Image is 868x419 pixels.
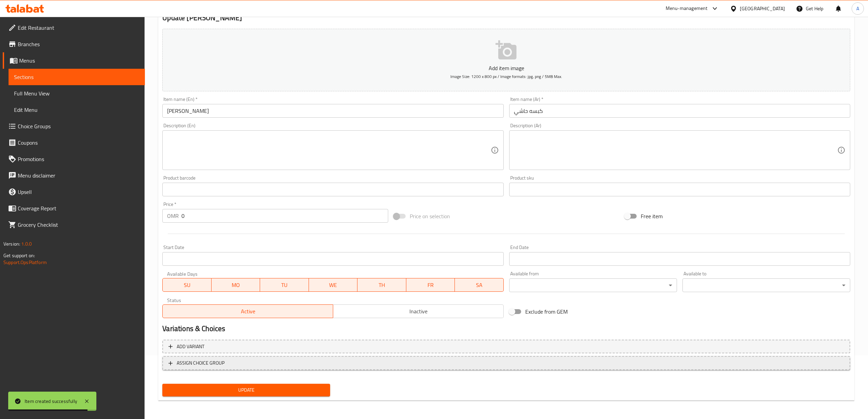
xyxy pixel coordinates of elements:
[309,278,358,292] button: WE
[162,104,503,118] input: Enter name En
[3,151,145,167] a: Promotions
[162,13,850,23] h2: Update [PERSON_NAME]
[21,239,32,248] span: 1.0.0
[18,122,139,130] span: Choice Groups
[167,212,179,220] p: OMR
[3,36,145,52] a: Branches
[3,52,145,69] a: Menus
[406,278,455,292] button: FR
[3,251,35,260] span: Get support on:
[3,134,145,151] a: Coupons
[18,155,139,163] span: Promotions
[18,40,139,48] span: Branches
[162,183,503,196] input: Please enter product barcode
[525,307,568,316] span: Exclude from GEM
[177,342,204,351] span: Add variant
[214,280,258,290] span: MO
[509,278,677,292] div: ​
[165,280,208,290] span: SU
[410,212,450,220] span: Price on selection
[181,209,388,223] input: Please enter price
[357,278,406,292] button: TH
[3,19,145,36] a: Edit Restaurant
[162,324,850,334] h2: Variations & Choices
[450,73,562,80] span: Image Size: 1200 x 800 px / Image formats: jpg, png / 5MB Max.
[165,306,330,316] span: Active
[18,171,139,180] span: Menu disclaimer
[162,384,330,396] button: Update
[14,73,139,81] span: Sections
[18,24,139,32] span: Edit Restaurant
[162,278,211,292] button: SU
[162,340,850,354] button: Add variant
[509,104,850,118] input: Enter name Ar
[458,280,501,290] span: SA
[740,5,785,12] div: [GEOGRAPHIC_DATA]
[168,386,325,394] span: Update
[3,217,145,233] a: Grocery Checklist
[162,304,333,318] button: Active
[360,280,404,290] span: TH
[3,167,145,184] a: Menu disclaimer
[162,29,850,91] button: Add item imageImage Size: 1200 x 800 px / Image formats: jpg, png / 5MB Max.
[3,239,20,248] span: Version:
[455,278,504,292] button: SA
[336,306,501,316] span: Inactive
[18,188,139,196] span: Upsell
[25,397,77,405] div: Item created successfully
[3,200,145,217] a: Coverage Report
[14,106,139,114] span: Edit Menu
[263,280,306,290] span: TU
[666,4,708,13] div: Menu-management
[3,118,145,134] a: Choice Groups
[856,5,859,12] span: A
[509,183,850,196] input: Please enter product sku
[9,85,145,102] a: Full Menu View
[18,139,139,147] span: Coupons
[641,212,663,220] span: Free item
[312,280,355,290] span: WE
[162,356,850,370] button: ASSIGN CHOICE GROUP
[260,278,309,292] button: TU
[19,56,139,65] span: Menus
[682,278,850,292] div: ​
[177,359,225,367] span: ASSIGN CHOICE GROUP
[333,304,504,318] button: Inactive
[9,102,145,118] a: Edit Menu
[14,89,139,97] span: Full Menu View
[3,258,47,267] a: Support.OpsPlatform
[173,64,840,72] p: Add item image
[18,221,139,229] span: Grocery Checklist
[409,280,452,290] span: FR
[3,184,145,200] a: Upsell
[18,204,139,212] span: Coverage Report
[9,69,145,85] a: Sections
[212,278,260,292] button: MO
